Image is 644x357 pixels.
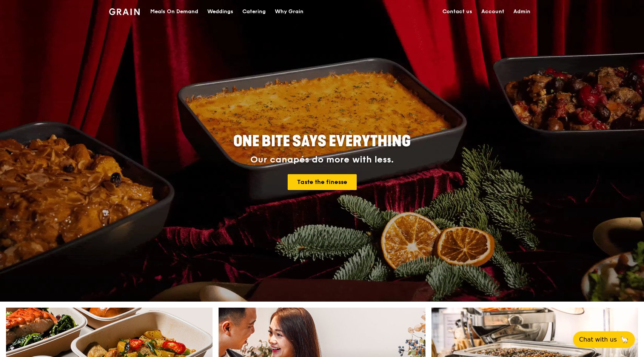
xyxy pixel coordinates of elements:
div: Weddings [207,0,233,23]
div: Our canapés do more with less. [186,155,458,165]
div: Meals On Demand [150,0,198,23]
a: Catering [238,0,270,23]
a: Taste the finesse [288,174,357,190]
a: Contact us [438,0,477,23]
span: ONE BITE SAYS EVERYTHING [233,132,411,150]
a: Admin [509,0,535,23]
img: Grain [109,8,140,15]
span: Chat with us [579,335,617,344]
a: Why Grain [270,0,308,23]
div: Why Grain [275,0,304,23]
a: Account [477,0,509,23]
a: Weddings [203,0,238,23]
span: 🦙 [620,335,629,344]
div: Catering [242,0,266,23]
button: Chat with us🦙 [573,331,635,348]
